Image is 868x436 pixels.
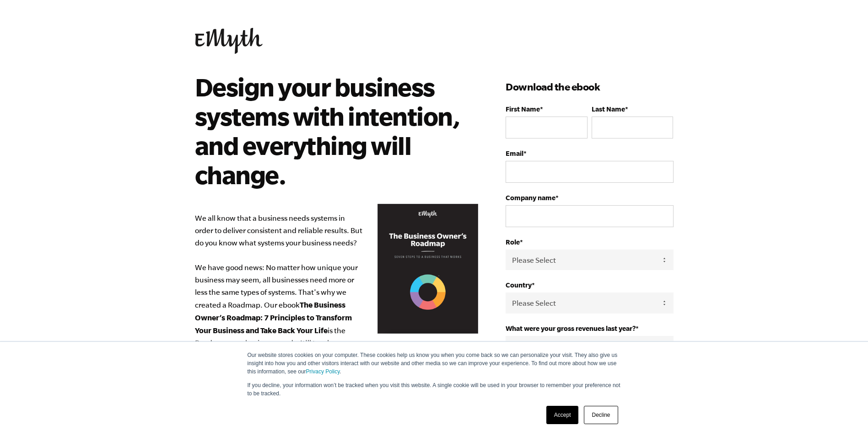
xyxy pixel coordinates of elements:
[584,406,618,424] a: Decline
[248,351,621,376] p: Our website stores cookies on your computer. These cookies help us know you when you come back so...
[195,212,479,374] p: We all know that a business needs systems in order to deliver consistent and reliable results. Bu...
[592,105,625,113] span: Last Name
[248,381,621,398] p: If you decline, your information won’t be tracked when you visit this website. A single cookie wi...
[377,204,478,334] img: Business Owners Roadmap Cover
[506,194,555,202] span: Company name
[506,149,523,157] span: Email
[195,300,352,335] b: The Business Owner’s Roadmap: 7 Principles to Transform Your Business and Take Back Your Life
[195,28,263,54] img: EMyth
[506,238,520,246] span: Role
[546,406,579,424] a: Accept
[306,368,340,375] a: Privacy Policy
[506,324,636,332] span: What were your gross revenues last year?
[506,281,532,289] span: Country
[506,80,673,94] h3: Download the ebook
[506,105,540,113] span: First Name
[195,72,465,189] h2: Design your business systems with intention, and everything will change.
